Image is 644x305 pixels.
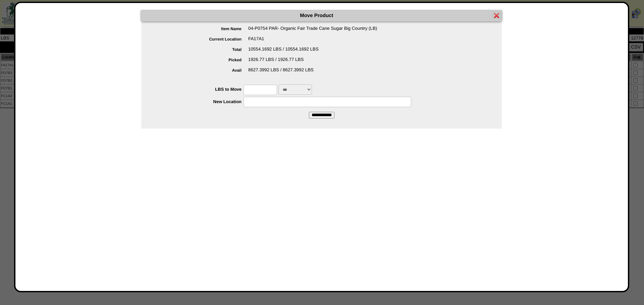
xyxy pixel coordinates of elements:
[155,36,502,47] div: FA17A1
[494,13,499,18] img: error.gif
[155,47,502,57] div: 10554.1692 LBS / 10554.1692 LBS
[155,26,248,31] label: Item Name
[155,68,248,73] label: Avail
[141,10,502,21] div: Move Product
[155,87,244,92] label: LBS to Move
[155,57,502,67] div: 1926.77 LBS / 1926.77 LBS
[155,37,248,42] label: Current Location
[155,47,248,52] label: Total
[155,58,248,62] label: Picked
[155,67,502,78] div: 8627.3992 LBS / 8627.3992 LBS
[155,99,244,104] label: New Location
[155,26,502,36] div: 04-P0754 PAR- Organic Fair Trade Cane Sugar Big Country (LB)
